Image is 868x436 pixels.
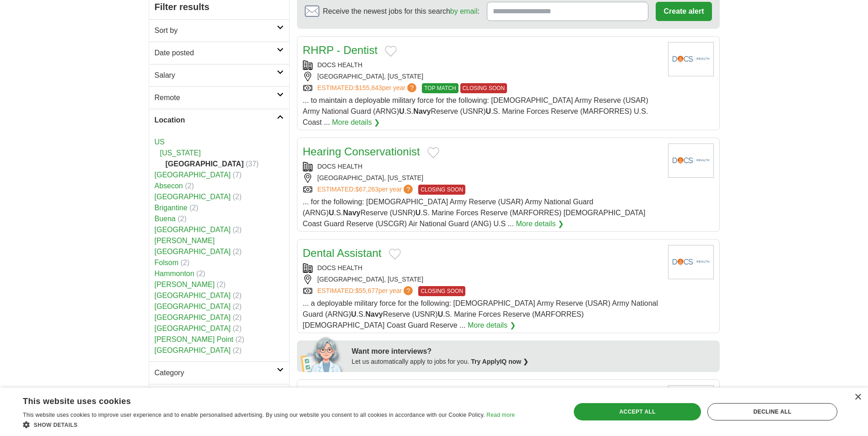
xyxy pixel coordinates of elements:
[155,237,231,255] a: [PERSON_NAME][GEOGRAPHIC_DATA]
[185,182,194,190] span: (2)
[355,287,378,294] span: $55,677
[318,61,363,69] a: DOCS HEALTH
[233,303,242,310] span: (2)
[404,185,413,194] span: ?
[155,171,231,179] a: [GEOGRAPHIC_DATA]
[413,107,431,115] strong: Navy
[155,346,231,354] a: [GEOGRAPHIC_DATA]
[303,247,382,259] a: Dental Assistant
[233,171,242,179] span: (7)
[332,117,380,128] a: More details ❯
[34,422,78,428] span: Show details
[160,149,201,157] a: [US_STATE]
[155,281,215,288] a: [PERSON_NAME]
[155,215,176,223] a: Buena
[155,314,231,321] a: [GEOGRAPHIC_DATA]
[418,286,465,296] span: CLOSING SOON
[323,6,480,17] span: Receive the newest jobs for this search :
[155,70,277,81] h2: Salary
[415,209,421,217] strong: U
[303,173,661,183] div: [GEOGRAPHIC_DATA], [US_STATE]
[389,249,401,260] button: Add to favorite jobs
[303,299,658,329] span: ... a deployable military force for the following: [DEMOGRAPHIC_DATA] Army Reserve (USAR) Army Na...
[233,226,242,234] span: (2)
[155,92,277,103] h2: Remote
[418,185,465,195] span: CLOSING SOON
[574,403,701,420] div: Accept all
[668,42,714,76] img: DOCS Health logo
[233,346,242,354] span: (2)
[303,72,661,81] div: [GEOGRAPHIC_DATA], [US_STATE]
[854,394,861,401] div: Close
[233,193,242,201] span: (2)
[656,2,712,21] button: Create alert
[149,64,289,86] a: Salary
[149,86,289,109] a: Remote
[246,160,259,168] span: (37)
[668,144,714,178] img: DOCS Health logo
[196,270,205,277] span: (2)
[180,259,189,266] span: (2)
[155,292,231,299] a: [GEOGRAPHIC_DATA]
[233,314,242,321] span: (2)
[155,48,277,58] h2: Date posted
[149,109,289,131] a: Location
[155,138,165,146] a: US
[404,286,413,295] span: ?
[385,46,397,57] button: Add to favorite jobs
[516,218,564,229] a: More details ❯
[303,275,661,284] div: [GEOGRAPHIC_DATA], [US_STATE]
[155,25,277,36] h2: Sort by
[427,147,439,158] button: Add to favorite jobs
[23,393,492,407] div: This website uses cookies
[303,96,648,126] span: ... to maintain a deployable military force for the following: [DEMOGRAPHIC_DATA] Army Reserve (U...
[155,226,231,234] a: [GEOGRAPHIC_DATA]
[23,412,485,418] span: This website uses cookies to improve user experience and to enable personalised advertising. By u...
[318,185,415,195] a: ESTIMATED:$67,263per year?
[155,303,231,310] a: [GEOGRAPHIC_DATA]
[318,83,419,93] a: ESTIMATED:$155,843per year?
[155,204,188,212] a: Brigantine
[355,84,382,91] span: $155,843
[23,420,515,429] div: Show details
[149,42,289,64] a: Date posted
[155,182,183,190] a: Absecon
[471,358,528,365] a: Try ApplyIQ now ❯
[233,248,242,255] span: (2)
[149,19,289,42] a: Sort by
[399,107,404,115] strong: U
[422,83,458,93] span: TOP MATCH
[217,281,226,288] span: (2)
[166,160,244,168] strong: [GEOGRAPHIC_DATA]
[355,186,378,193] span: $67,263
[468,320,516,331] a: More details ❯
[318,286,415,296] a: ESTIMATED:$55,677per year?
[178,215,187,223] span: (2)
[352,346,714,357] div: Want more interviews?
[303,198,646,228] span: ... for the following: [DEMOGRAPHIC_DATA] Army Reserve (USAR) Army National Guard (ARNG) .S. Rese...
[460,83,507,93] span: CLOSING SOON
[668,385,714,420] img: DOCS Health logo
[486,412,515,418] a: Read more, opens a new window
[155,259,178,266] a: Folsom
[303,44,378,56] a: RHRP - Dentist
[352,357,714,367] div: Let us automatically apply to jobs for you.
[189,204,199,212] span: (2)
[450,7,478,15] a: by email
[707,403,837,420] div: Decline all
[668,245,714,279] img: DOCS Health logo
[155,193,231,201] a: [GEOGRAPHIC_DATA]
[303,145,420,158] a: Hearing Conservationist
[351,310,356,318] strong: U
[318,163,363,170] a: DOCS HEALTH
[155,367,277,378] h2: Category
[365,310,383,318] strong: Navy
[149,362,289,384] a: Category
[301,335,345,372] img: apply-iq-scientist.png
[155,335,234,343] a: [PERSON_NAME] Point
[343,209,361,217] strong: Navy
[233,292,242,299] span: (2)
[233,324,242,332] span: (2)
[155,115,277,126] h2: Location
[329,209,334,217] strong: U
